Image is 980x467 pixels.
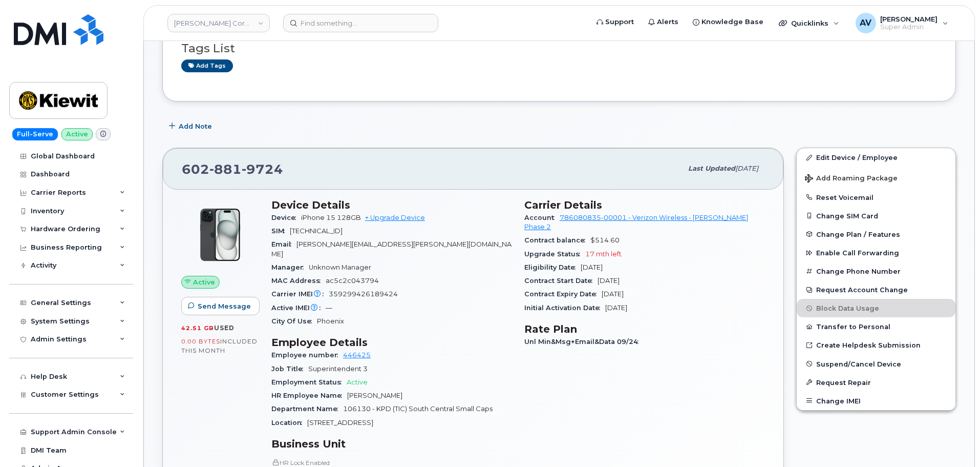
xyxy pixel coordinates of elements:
a: Support [589,12,641,32]
span: 0.00 Bytes [181,338,220,345]
span: Superintendent 3 [308,365,368,373]
span: Alerts [657,17,678,27]
span: Upgrade Status [524,250,585,258]
span: 602 [182,161,283,177]
span: Employee number [271,351,343,359]
span: 359299426189424 [329,290,398,298]
h3: Tags List [181,42,937,55]
span: 106130 - KPD (TIC) South Central Small Caps [343,405,493,413]
span: Change Plan / Features [816,230,900,238]
span: 881 [209,161,242,177]
span: Enable Call Forwarding [816,249,899,257]
button: Block Data Usage [797,299,955,317]
span: Knowledge Base [701,17,763,27]
h3: Employee Details [271,336,512,349]
span: Carrier IMEI [271,290,329,298]
span: Email [271,240,296,248]
span: 17 mth left [585,250,622,258]
h3: Business Unit [271,438,512,450]
a: 446425 [343,351,371,359]
button: Reset Voicemail [797,188,955,207]
span: [DATE] [581,263,603,271]
span: used [214,324,235,332]
span: [DATE] [605,304,627,312]
span: Job Title [271,365,308,373]
span: Device [271,214,301,221]
button: Request Account Change [797,280,955,299]
a: Knowledge Base [686,12,771,32]
span: SIM [271,227,290,235]
span: AV [860,17,871,29]
h3: Rate Plan [524,323,765,335]
img: iPhone_15_Black.png [189,204,251,266]
span: Eligibility Date [524,263,581,271]
span: Location [271,419,307,427]
span: Last updated [688,165,735,172]
a: + Upgrade Device [365,214,425,221]
button: Suspend/Cancel Device [797,355,955,373]
button: Send Message [181,297,260,315]
span: — [326,304,332,312]
span: Unl Min&Msg+Email&Data 09/24 [524,338,644,346]
div: Quicklinks [772,13,846,33]
span: ac5c2c043794 [326,277,379,285]
button: Request Repair [797,373,955,392]
span: [DATE] [602,290,624,298]
a: Alerts [641,12,686,32]
span: iPhone 15 128GB [301,214,361,221]
button: Add Roaming Package [797,167,955,188]
span: [PERSON_NAME] [880,15,938,23]
span: included this month [181,337,258,354]
span: Suspend/Cancel Device [816,360,901,368]
input: Find something... [283,14,438,32]
span: Phoenix [317,317,344,325]
span: 42.51 GB [181,324,214,332]
span: HR Employee Name [271,392,347,399]
button: Add Note [162,117,221,135]
span: Employment Status [271,378,347,386]
span: Contract balance [524,236,590,244]
span: Support [605,17,634,27]
span: Initial Activation Date [524,304,605,312]
button: Change SIM Card [797,207,955,225]
a: Create Helpdesk Submission [797,336,955,354]
a: Add tags [181,59,233,72]
button: Transfer to Personal [797,317,955,336]
span: Quicklinks [791,19,828,27]
span: Manager [271,263,309,271]
span: [TECHNICAL_ID] [290,227,343,235]
h3: Carrier Details [524,199,765,211]
span: City Of Use [271,317,317,325]
span: [DATE] [598,277,620,285]
span: Send Message [198,301,251,311]
span: Unknown Manager [309,263,371,271]
span: [DATE] [735,165,758,172]
span: Contract Expiry Date [524,290,602,298]
span: [PERSON_NAME] [347,392,402,399]
p: HR Lock Enabled [271,458,512,467]
span: [STREET_ADDRESS] [307,419,373,427]
button: Enable Call Forwarding [797,243,955,262]
button: Change Plan / Features [797,225,955,243]
span: Add Note [179,121,212,131]
span: MAC Address [271,277,326,285]
span: Add Roaming Package [805,174,898,184]
span: Super Admin [880,23,938,31]
span: Contract Start Date [524,277,598,285]
button: Change IMEI [797,392,955,410]
span: Active IMEI [271,304,326,312]
span: 9724 [242,161,283,177]
iframe: Messenger Launcher [935,422,972,459]
span: Active [347,378,368,386]
h3: Device Details [271,199,512,211]
span: Active [193,277,215,287]
span: Department Name [271,405,343,413]
span: [PERSON_NAME][EMAIL_ADDRESS][PERSON_NAME][DOMAIN_NAME] [271,240,512,257]
a: 786080835-00001 - Verizon Wireless - [PERSON_NAME] Phase 2 [524,214,748,231]
span: Account [524,214,560,221]
a: Kiewit Corporation [167,14,270,32]
div: Artem Volkov [848,13,955,33]
a: Edit Device / Employee [797,148,955,167]
span: $514.60 [590,236,620,244]
button: Change Phone Number [797,262,955,280]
